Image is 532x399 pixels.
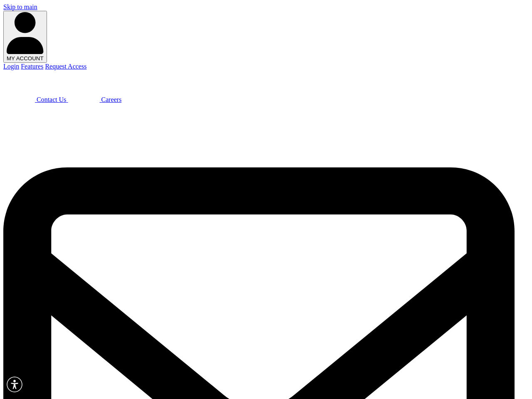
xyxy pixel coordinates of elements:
a: Features [21,63,43,70]
a: Contact Us [3,96,68,103]
a: Login [3,63,19,70]
span: Contact Us [37,96,66,103]
img: Beacon Funding chat [3,70,35,102]
img: Beacon Funding Careers [68,70,100,102]
a: Careers [68,96,122,103]
span: Careers [101,96,122,103]
a: Request Access [45,63,86,70]
button: MY ACCOUNT [3,11,47,63]
a: Skip to main [3,3,37,10]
